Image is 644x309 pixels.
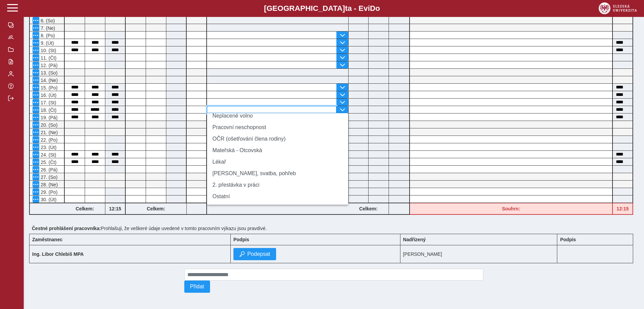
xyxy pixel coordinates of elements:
[39,174,58,180] span: 27. (So)
[33,196,39,203] button: Menu
[39,48,56,53] span: 10. (St)
[39,25,55,31] span: 7. (Ne)
[348,206,389,211] b: Celkem:
[32,237,62,242] b: Zaměstnanec
[613,203,633,215] div: Fond pracovní doby (17:36 h) a součet hodin (12:15 h) se neshodují!
[33,114,39,121] button: Menu
[39,107,57,113] span: 18. (Čt)
[39,167,58,172] span: 26. (Pá)
[207,156,348,168] li: Lékař
[29,223,639,234] div: Prohlašuji, že veškeré údaje uvedené v tomto pracovním výkazu jsou pravdivé.
[33,69,39,76] button: Menu
[33,84,39,91] button: Menu
[39,197,57,202] span: 30. (Út)
[33,24,39,31] button: Menu
[39,152,56,158] span: 24. (St)
[105,206,125,211] b: 12:15
[233,237,249,242] b: Podpis
[33,173,39,180] button: Menu
[33,151,39,158] button: Menu
[32,226,101,231] b: Čestné prohlášení pracovníka:
[39,100,56,105] span: 17. (St)
[247,251,270,257] span: Podepsat
[599,2,637,14] img: logo_web_su.png
[39,160,57,165] span: 25. (Čt)
[190,284,204,290] span: Přidat
[207,145,348,156] li: Mateřská - Otcovská
[20,4,624,13] b: [GEOGRAPHIC_DATA] a - Evi
[39,115,58,120] span: 19. (Pá)
[39,137,58,143] span: 22. (Po)
[33,77,39,83] button: Menu
[33,62,39,68] button: Menu
[33,181,39,188] button: Menu
[32,251,84,257] b: Ing. Libor Chlebiš MPA
[375,4,380,13] span: o
[207,168,348,179] li: [PERSON_NAME], svatba, pohřeb
[33,91,39,98] button: Menu
[33,129,39,136] button: Menu
[39,182,58,187] span: 28. (Ne)
[39,40,54,46] span: 9. (Út)
[613,206,632,211] b: 12:15
[39,92,57,98] span: 16. (Út)
[403,237,426,242] b: Nadřízený
[207,122,348,133] li: Pracovní neschopnost
[410,203,613,215] div: Fond pracovní doby (17:36 h) a součet hodin (12:15 h) se neshodují!
[33,136,39,143] button: Menu
[33,144,39,150] button: Menu
[33,32,39,39] button: Menu
[370,4,375,13] span: D
[39,122,58,128] span: 20. (So)
[39,85,58,90] span: 15. (Po)
[65,206,105,211] b: Celkem:
[39,130,58,135] span: 21. (Ne)
[502,206,520,211] b: Souhrn:
[39,78,58,83] span: 14. (Ne)
[39,70,58,76] span: 13. (So)
[207,179,348,191] li: 2. přestávka v práci
[233,248,276,260] button: Podepsat
[207,110,348,122] li: Neplacené volno
[560,237,576,242] b: Podpis
[33,106,39,113] button: Menu
[33,39,39,46] button: Menu
[39,145,57,150] span: 23. (Út)
[33,47,39,54] button: Menu
[400,245,557,263] td: [PERSON_NAME]
[33,159,39,165] button: Menu
[33,121,39,128] button: Menu
[39,55,57,61] span: 11. (Čt)
[39,189,58,195] span: 29. (Po)
[184,281,210,293] button: Přidat
[126,206,186,211] b: Celkem:
[33,54,39,61] button: Menu
[345,4,347,13] span: t
[39,63,58,68] span: 12. (Pá)
[33,17,39,24] button: Menu
[207,191,348,202] li: Ostatní
[33,166,39,173] button: Menu
[33,99,39,106] button: Menu
[207,133,348,145] li: OČR (ošetřování člena rodiny)
[39,33,55,38] span: 8. (Po)
[33,188,39,195] button: Menu
[39,18,55,23] span: 6. (So)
